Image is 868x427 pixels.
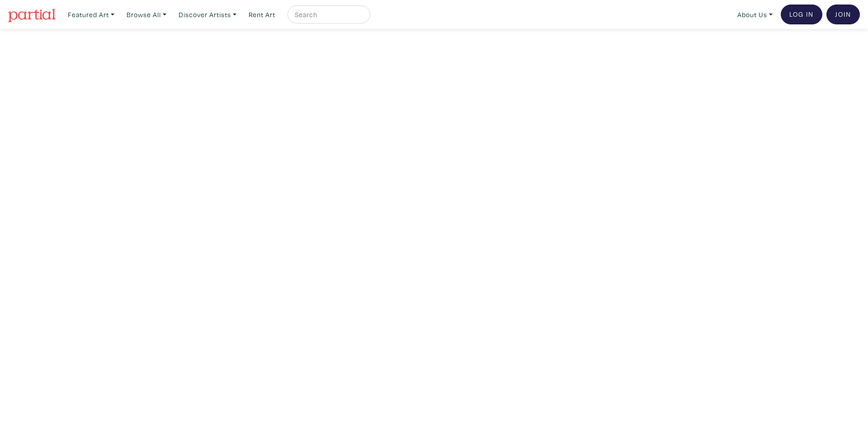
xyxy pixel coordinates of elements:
a: Join [826,5,860,24]
a: Featured Art [64,5,118,24]
input: Search [294,9,362,20]
a: Discover Artists [175,5,241,24]
a: About Us [733,5,777,24]
a: Browse All [123,5,170,24]
a: Rent Art [245,5,279,24]
a: Log In [781,5,822,24]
